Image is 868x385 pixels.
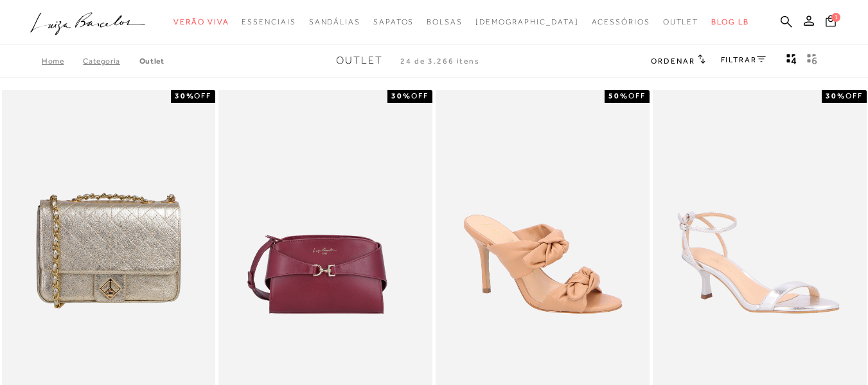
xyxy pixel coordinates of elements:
[721,55,766,64] a: FILTRAR
[608,91,628,100] strong: 50%
[42,57,83,66] a: Home
[173,17,229,26] span: Verão Viva
[309,17,360,26] span: Sandálias
[663,10,699,34] a: categoryNavScreenReaderText
[783,53,801,69] button: Mostrar 4 produtos por linha
[173,10,229,34] a: categoryNavScreenReaderText
[391,91,411,100] strong: 30%
[826,91,846,100] strong: 30%
[831,13,840,22] span: 1
[427,10,463,34] a: categoryNavScreenReaderText
[651,57,695,66] span: Ordenar
[592,10,650,34] a: categoryNavScreenReaderText
[242,17,296,26] span: Essenciais
[475,17,579,26] span: [DEMOGRAPHIC_DATA]
[373,17,414,26] span: Sapatos
[628,91,646,100] span: OFF
[400,57,480,66] span: 24 de 3.266 itens
[194,91,211,100] span: OFF
[427,17,463,26] span: Bolsas
[475,10,579,34] a: noSubCategoriesText
[846,91,863,100] span: OFF
[139,57,164,66] a: Outlet
[309,10,360,34] a: categoryNavScreenReaderText
[373,10,414,34] a: categoryNavScreenReaderText
[242,10,296,34] a: categoryNavScreenReaderText
[822,14,840,31] button: 1
[175,91,195,100] strong: 30%
[711,10,748,34] a: BLOG LB
[592,17,650,26] span: Acessórios
[336,55,383,66] span: Outlet
[711,17,748,26] span: BLOG LB
[83,57,139,66] a: Categoria
[803,53,821,69] button: gridText6Desc
[411,91,429,100] span: OFF
[663,17,699,26] span: Outlet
